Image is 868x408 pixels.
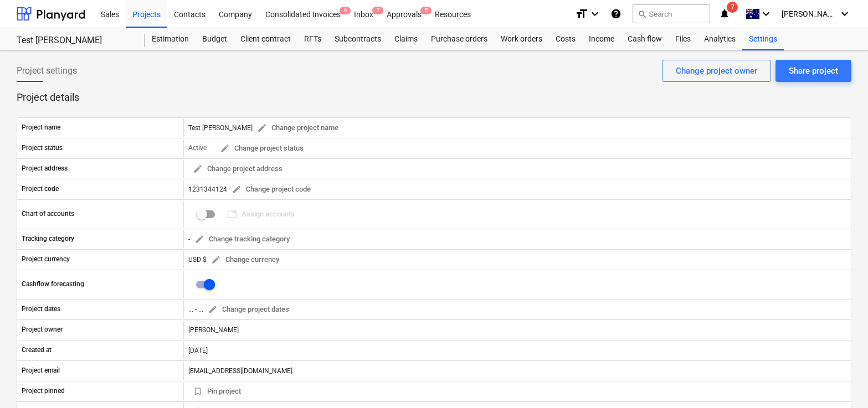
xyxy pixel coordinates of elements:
span: 9 [340,7,351,14]
p: Project details [17,91,851,104]
a: Estimation [145,28,196,50]
button: Pin project [188,383,245,400]
button: Change currency [207,251,284,268]
i: Knowledge base [610,7,622,20]
a: Purchase orders [424,28,494,50]
span: edit [211,255,221,265]
button: Change tracking category [190,231,294,248]
button: Change project address [188,161,287,178]
button: Change project code [227,181,315,198]
p: Active [188,143,207,153]
iframe: Chat Widget [813,355,868,408]
i: format_size [575,7,588,20]
p: Project code [22,184,59,194]
span: Change project name [257,122,338,135]
p: Chart of accounts [22,209,74,219]
a: Cash flow [621,28,669,50]
a: Client contract [234,28,297,50]
div: ... - ... [188,306,203,313]
p: Project email [22,366,60,375]
p: Project address [22,164,68,173]
span: Change project code [232,183,311,196]
a: Work orders [494,28,549,50]
button: Change project dates [203,301,294,318]
a: Income [582,28,621,50]
p: Project status [22,143,63,153]
p: Tracking category [22,234,74,244]
button: Search [633,4,710,23]
div: - [188,231,294,248]
div: [EMAIL_ADDRESS][DOMAIN_NAME] [183,362,851,380]
a: Claims [388,28,424,50]
span: edit [232,184,242,194]
div: Test [PERSON_NAME] [17,35,132,47]
p: Cashflow forecasting [22,280,84,289]
a: Subcontracts [328,28,388,50]
i: keyboard_arrow_down [588,7,602,20]
a: Files [669,28,697,50]
span: edit [194,234,204,244]
button: Change project owner [662,60,771,82]
i: keyboard_arrow_down [759,7,773,20]
p: Created at [22,345,52,355]
a: Analytics [697,28,742,50]
span: Change tracking category [194,233,290,246]
span: bookmark_border [193,386,203,396]
button: Share project [775,60,851,82]
p: Project owner [22,325,63,334]
span: 7 [727,2,738,13]
span: search [638,9,646,18]
span: USD $ [188,255,207,263]
span: edit [257,123,267,133]
span: edit [220,143,230,153]
span: Change currency [211,254,279,266]
button: Change project name [253,120,343,137]
a: Settings [742,28,784,50]
div: [DATE] [183,342,851,359]
div: Change project owner [676,64,757,78]
a: Costs [549,28,582,50]
i: notifications [719,7,730,20]
p: Project currency [22,255,70,264]
div: [PERSON_NAME] [183,321,851,339]
button: Change project status [215,140,308,157]
span: 7 [372,7,383,14]
a: Budget [196,28,234,50]
p: Project dates [22,304,60,314]
span: Change project status [220,142,304,155]
a: RFTs [297,28,328,50]
div: 1231344124 [188,181,315,198]
span: Project settings [17,64,77,78]
span: Change project address [193,163,283,175]
span: Change project dates [208,303,289,316]
span: [PERSON_NAME] [782,9,837,18]
span: Pin project [193,385,241,398]
div: Share project [789,64,838,78]
i: keyboard_arrow_down [838,7,851,20]
span: 5 [420,7,432,14]
span: edit [193,164,203,174]
span: edit [208,304,218,314]
p: Project pinned [22,386,65,396]
p: Project name [22,123,60,132]
div: Test [PERSON_NAME] [188,120,343,137]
